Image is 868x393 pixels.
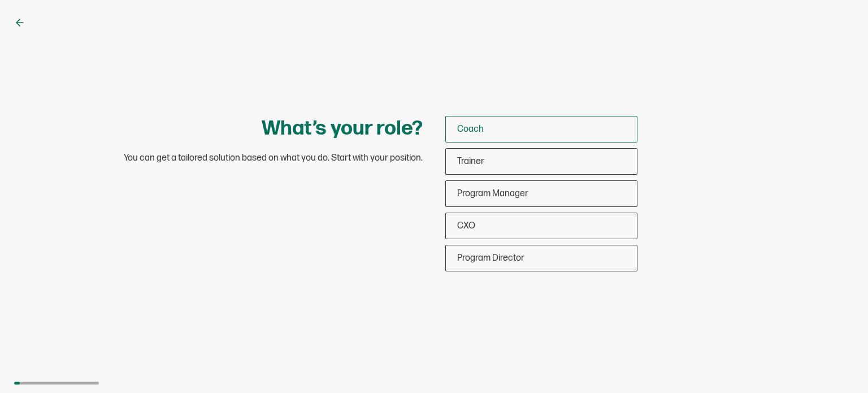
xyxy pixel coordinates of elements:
span: Program Director [457,253,524,264]
span: You can get a tailored solution based on what you do. Start with your position. [124,153,423,164]
span: Trainer [457,156,484,167]
iframe: Chat Widget [811,339,868,393]
span: CXO [457,221,475,231]
h1: What’s your role? [262,116,423,141]
span: Coach [457,124,484,135]
span: Program Manager [457,188,528,199]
